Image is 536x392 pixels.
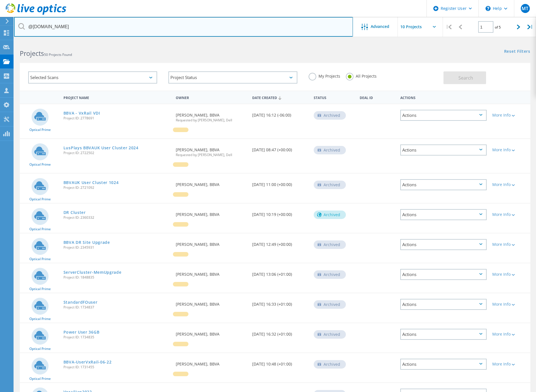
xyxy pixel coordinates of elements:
div: Actions [400,209,487,220]
a: Reset Filters [504,49,530,54]
span: 50 Projects Found [44,52,72,57]
div: [DATE] 13:06 (+01:00) [249,263,311,282]
div: [PERSON_NAME], BBVA [173,233,250,252]
span: Advanced [371,25,389,29]
label: My Projects [309,73,340,78]
div: Actions [400,239,487,250]
div: More Info [492,272,528,276]
span: Project ID: 1734837 [63,306,170,309]
div: Project Name [61,92,173,102]
a: Power User 36GB [63,330,100,334]
div: [PERSON_NAME], BBVA [173,104,250,128]
div: Status [311,92,357,102]
div: Archived [314,300,346,309]
span: Project ID: 2360332 [63,216,170,219]
div: | [443,17,454,37]
div: Archived [314,181,346,189]
div: Archived [314,211,346,219]
div: Deal Id [357,92,398,102]
div: Archived [314,330,346,339]
div: Actions [400,179,487,190]
span: Project ID: 2721092 [63,186,170,189]
span: of 5 [495,25,501,30]
a: LusPlays BBVAUK User Cluster 2024 [63,146,139,150]
div: [DATE] 12:49 (+00:00) [249,233,311,252]
a: BBVA - VxRail VDI [63,111,100,115]
div: [DATE] 16:33 (+01:00) [249,293,311,312]
div: [PERSON_NAME], BBVA [173,323,250,342]
label: All Projects [346,73,377,78]
span: Optical Prime [29,198,51,201]
div: [DATE] 16:32 (+01:00) [249,323,311,342]
span: Project ID: 1848835 [63,276,170,279]
div: Archived [314,360,346,369]
div: [PERSON_NAME], BBVA [173,203,250,222]
div: Owner [173,92,250,102]
div: | [524,17,536,37]
div: [DATE] 10:48 (+01:00) [249,353,311,372]
div: Selected Scans [28,71,157,84]
span: Project ID: 1731455 [63,365,170,369]
a: DR Cluster [63,211,86,214]
span: Optical Prime [29,163,51,166]
span: Project ID: 2722502 [63,151,170,155]
span: MT [522,6,528,11]
div: [PERSON_NAME], BBVA [173,353,250,372]
div: Archived [314,240,346,249]
div: Actions [400,269,487,280]
span: Optical Prime [29,317,51,321]
span: Project ID: 2345931 [63,246,170,249]
span: Requested by [PERSON_NAME], Dell [176,153,247,157]
div: Actions [400,144,487,156]
svg: \n [486,6,491,11]
div: Archived [314,146,346,154]
a: StandardFOuser [63,300,98,304]
b: Projects [20,49,44,58]
div: Actions [400,329,487,340]
a: BBVA DR Site Upgrade [63,240,110,244]
div: [PERSON_NAME], BBVA [173,263,250,282]
div: [DATE] 16:12 (-06:00) [249,104,311,123]
div: Archived [314,111,346,120]
a: ServerCluster-MemUpgrade [63,270,122,274]
span: Project ID: 2778691 [63,117,170,120]
div: More Info [492,183,528,187]
div: Actions [400,359,487,370]
span: Optical Prime [29,257,51,261]
div: Project Status [168,71,297,84]
div: More Info [492,148,528,152]
div: [DATE] 08:47 (+00:00) [249,139,311,157]
span: Optical Prime [29,128,51,132]
div: [PERSON_NAME], BBVA [173,139,250,162]
input: Search projects by name, owner, ID, company, etc [14,17,353,37]
div: [DATE] 10:19 (+00:00) [249,203,311,222]
span: Search [458,75,473,81]
div: Actions [397,92,489,102]
div: More Info [492,113,528,117]
a: BBVA-UserVxRail-06-22 [63,360,112,364]
div: More Info [492,213,528,216]
a: Live Optics Dashboard [6,12,66,16]
button: Search [443,71,486,84]
div: More Info [492,242,528,246]
span: Optical Prime [29,377,51,380]
span: Project ID: 1734835 [63,336,170,339]
div: [PERSON_NAME], BBVA [173,174,250,192]
div: Archived [314,270,346,279]
span: Optical Prime [29,347,51,351]
a: BBVAUK User Cluster 1024 [63,181,119,185]
div: [DATE] 11:00 (+00:00) [249,174,311,192]
span: Requested by [PERSON_NAME], Dell [176,119,247,122]
div: Actions [400,299,487,310]
div: More Info [492,332,528,336]
div: Actions [400,110,487,121]
span: Optical Prime [29,227,51,231]
div: Date Created [249,92,311,103]
div: More Info [492,362,528,366]
div: [PERSON_NAME], BBVA [173,293,250,312]
div: More Info [492,302,528,306]
span: Optical Prime [29,287,51,291]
